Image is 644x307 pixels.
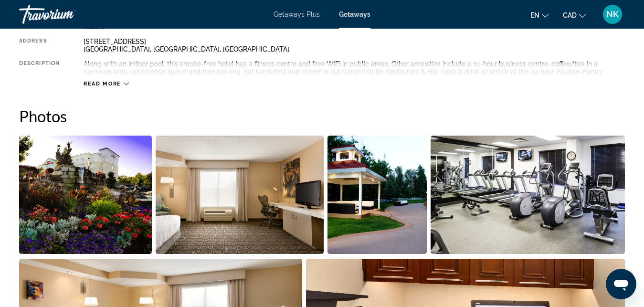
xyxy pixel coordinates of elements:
[339,11,370,18] a: Getaways
[563,8,586,22] button: Change currency
[530,8,549,22] button: Change language
[600,4,625,24] button: User Menu
[431,135,625,254] button: Open full-screen image slider
[606,269,636,299] iframe: Button to launch messaging window
[19,106,625,126] h2: Photos
[19,2,115,27] a: Travorium
[84,38,625,53] div: [STREET_ADDRESS] [GEOGRAPHIC_DATA], [GEOGRAPHIC_DATA], [GEOGRAPHIC_DATA]
[563,11,577,19] span: CAD
[156,135,324,254] button: Open full-screen image slider
[84,60,625,75] div: Along with an indoor pool, this smoke-free hotel has a fitness centre and free WiFi in public are...
[327,135,427,254] button: Open full-screen image slider
[274,11,320,18] a: Getaways Plus
[19,135,152,254] button: Open full-screen image slider
[84,81,121,87] span: Read more
[84,80,129,87] button: Read more
[19,38,60,53] div: Address
[530,11,539,19] span: en
[606,10,619,19] span: NK
[19,60,60,75] div: Description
